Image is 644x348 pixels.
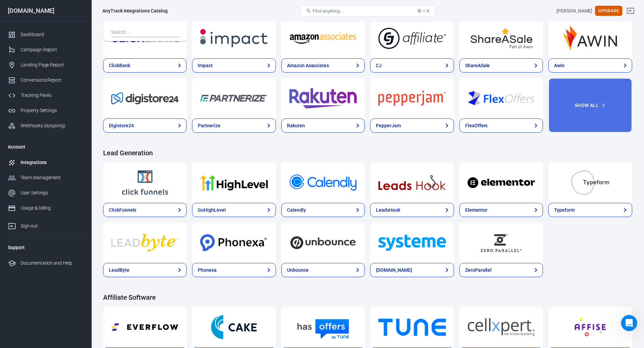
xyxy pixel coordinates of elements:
img: Digistore24 [111,86,178,110]
img: Cake [200,315,267,339]
a: ClickFunnels [103,162,187,203]
a: Tune [370,307,454,347]
textarea: Ask a question… [6,207,129,218]
div: Impact [198,62,213,69]
div: Partnerize [198,122,220,129]
a: Integrations [2,155,89,170]
a: Sign out [2,216,89,234]
div: GoHighLevel [198,207,225,214]
img: Profile image for AnyTrack [19,4,30,15]
a: Systeme.io [370,222,454,263]
a: Rakuten [281,118,365,133]
a: Digistore24 [103,78,187,118]
a: Calendly [281,203,365,217]
div: ClickBank [109,62,130,69]
span: Find anything... [313,8,343,14]
a: Tracking Pixels [2,88,89,103]
div: Digistore24 [109,122,134,129]
a: Landing Page Report [2,57,89,73]
a: ClickFunnels [103,203,187,217]
a: LeadByte [103,263,187,277]
div: Team Management [21,174,84,181]
div: AnyTrack says… [5,26,130,61]
div: Amazon Associates [287,62,329,69]
div: Documentation and Help [21,260,84,267]
a: Impact [192,58,276,73]
img: Amazon Associates [289,26,357,50]
div: Webhooks (outgoing) [21,122,84,129]
a: Calendly [281,162,365,203]
a: Rakuten [281,78,365,118]
a: Partnerize [192,118,276,133]
a: Awin [548,18,632,58]
img: Tune [378,315,446,339]
a: FlexOffers [459,78,543,118]
a: HasOffers / Tune [281,307,365,347]
h4: Affiliate Software [103,293,632,301]
a: Cellxpert [459,307,543,347]
img: Everflow [111,315,178,339]
div: [DOMAIN_NAME] [2,8,89,14]
button: Upload attachment [32,221,38,226]
div: Conversions Report [21,77,84,84]
a: CJ [370,18,454,58]
button: Emoji picker [10,221,16,226]
img: PepperJam [378,86,446,110]
a: Typeform [548,162,632,203]
div: Sign out [21,222,84,230]
button: Gif picker [21,221,27,226]
div: Unbounce [287,267,309,274]
a: Sign out [622,3,639,19]
img: Elementor [468,170,535,195]
a: Impact [192,18,276,58]
img: GoHighLevel [200,170,267,195]
a: FlexOffers [459,118,543,133]
a: LeadsHook [370,162,454,203]
li: Support [2,239,89,256]
a: Property Settings [2,103,89,118]
a: Campaign Report [2,42,89,57]
p: The team can also help [33,8,84,15]
div: PepperJam [376,122,401,129]
button: go back [4,3,17,16]
img: LeadByte [111,231,178,255]
div: Typeform [554,207,575,214]
button: Send a message… [116,218,127,229]
img: LeadsHook [378,170,446,195]
div: AnyTrack Integrations Catalog [102,7,168,14]
img: Impact [200,26,267,50]
a: Unbounce [281,222,365,263]
div: AnyTrack says… [5,61,130,91]
a: Everflow [103,307,187,347]
div: FlexOffers [465,122,488,129]
div: How can I help?AnyTrack • Just now [5,61,54,76]
div: ShareASale [465,62,490,69]
img: Affise [556,315,624,339]
a: Cake [192,307,276,347]
a: ClickBank [103,58,187,73]
button: Home [106,3,119,16]
div: CJ [376,62,382,69]
a: Webhooks (outgoing) [2,118,89,133]
img: HasOffers / Tune [289,315,357,339]
a: Phonexa [192,263,276,277]
a: LeadByte [103,222,187,263]
img: Cellxpert [468,315,535,339]
div: User Settings [21,189,84,196]
img: FlexOffers [468,86,535,110]
a: ShareASale [459,58,543,73]
a: [DOMAIN_NAME] [370,263,454,277]
div: Rakuten [287,122,305,129]
a: User Settings [2,185,89,200]
div: Account id: TG11RD4d [556,7,592,15]
div: How can I help? [11,65,48,72]
a: Amazon Associates [281,18,365,58]
div: Hi there! You're speaking with AnyTrack AI Agent. I'm well trained and ready to assist you [DATE]... [11,30,105,57]
img: ZeroParallel [468,231,535,255]
div: LeadsHook [376,207,400,214]
img: ClickFunnels [111,170,178,195]
div: Phonexa [198,267,217,274]
div: Landing Page Report [21,61,84,69]
a: Digistore24 [103,118,187,133]
h1: AnyTrack [33,3,57,8]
